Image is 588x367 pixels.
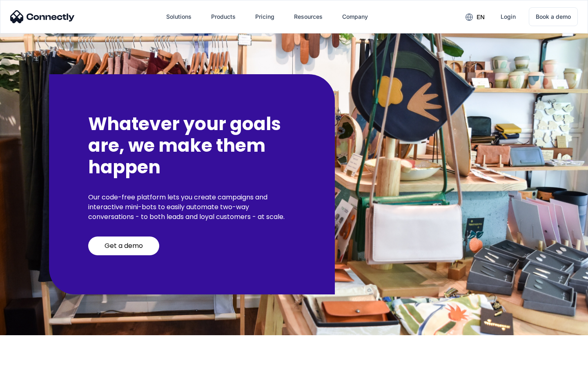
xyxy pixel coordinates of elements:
[294,11,323,22] div: Resources
[501,11,516,22] div: Login
[249,7,281,27] a: Pricing
[529,7,578,26] a: Book a demo
[211,11,236,22] div: Products
[166,11,192,22] div: Solutions
[16,353,49,364] ul: Language list
[88,113,296,178] h2: Whatever your goals are, we make them happen
[8,353,49,364] aside: Language selected: English
[88,192,296,222] p: Our code-free platform lets you create campaigns and interactive mini-bots to easily automate two...
[105,242,143,250] div: Get a demo
[10,10,75,23] img: Connectly Logo
[477,11,485,23] div: en
[255,11,274,22] div: Pricing
[342,11,368,22] div: Company
[494,7,522,27] a: Login
[88,237,159,255] a: Get a demo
